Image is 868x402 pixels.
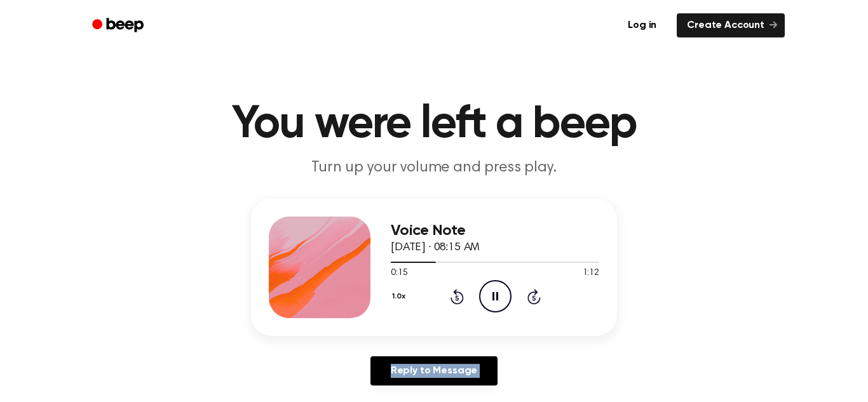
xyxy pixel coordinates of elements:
button: 1.0x [391,286,410,307]
span: 0:15 [391,267,407,280]
a: Create Account [677,13,785,37]
a: Reply to Message [370,356,498,385]
h3: Voice Note [391,222,599,239]
p: Turn up your volume and press play. [190,157,678,178]
span: [DATE] · 08:15 AM [391,242,480,253]
span: 1:12 [583,267,599,280]
a: Log in [615,11,669,40]
h1: You were left a beep [109,102,759,147]
a: Beep [83,13,155,38]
